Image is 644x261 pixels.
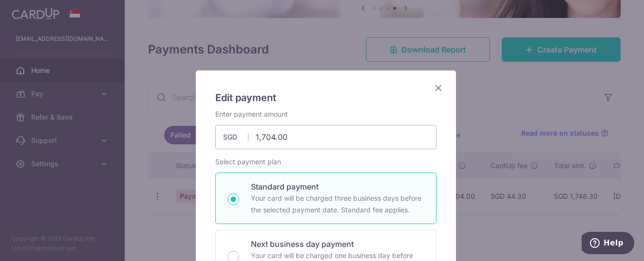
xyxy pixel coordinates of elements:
[251,238,424,250] p: Next business day payment
[251,192,424,216] p: Your card will be charged three business days before the selected payment date. Standard fee appl...
[433,82,444,94] button: Close
[223,132,248,142] span: SGD
[251,181,424,192] p: Standard payment
[582,232,634,256] iframe: Opens a widget where you can find more information
[215,109,288,119] label: Enter payment amount
[215,90,436,105] h5: Edit payment
[215,157,281,167] label: Select payment plan
[215,125,436,149] input: 0.00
